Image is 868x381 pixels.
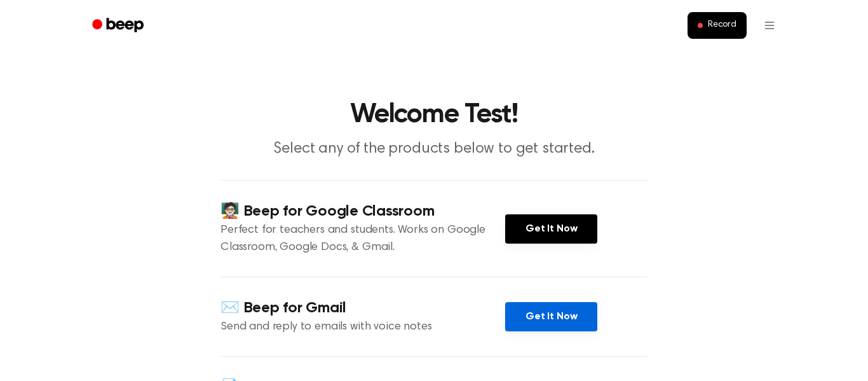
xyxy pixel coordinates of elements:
[220,319,505,336] p: Send and reply to emails with voice notes
[220,222,505,256] p: Perfect for teachers and students. Works on Google Classroom, Google Docs, & Gmail.
[220,201,505,222] h4: 🧑🏻‍🏫 Beep for Google Classroom
[708,20,736,31] span: Record
[688,12,747,39] button: Record
[754,10,785,41] button: Open menu
[83,13,155,38] a: Beep
[505,214,597,244] a: Get It Now
[505,302,597,331] a: Get It Now
[109,102,759,128] h1: Welcome Test!
[220,298,505,319] h4: ✉️ Beep for Gmail
[190,139,678,160] p: Select any of the products below to get started.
